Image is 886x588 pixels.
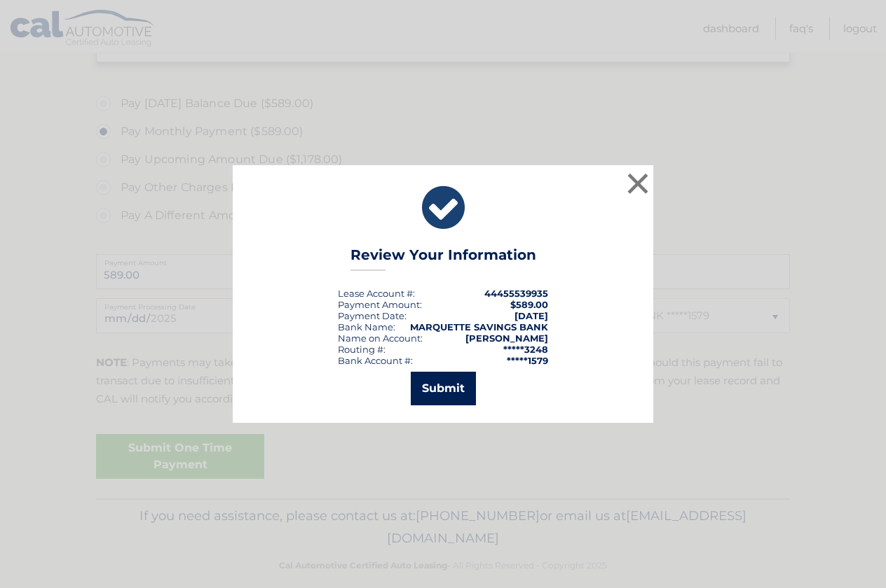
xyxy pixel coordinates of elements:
[338,355,413,366] div: Bank Account #:
[465,332,548,344] strong: [PERSON_NAME]
[514,310,548,321] span: [DATE]
[338,288,415,299] div: Lease Account #:
[410,321,548,332] strong: MARQUETTE SAVINGS BANK
[350,246,536,271] h3: Review Your Information
[338,344,386,355] div: Routing #:
[411,372,476,405] button: Submit
[338,310,407,321] div: :
[338,321,395,332] div: Bank Name:
[338,310,404,321] span: Payment Date
[484,288,548,299] strong: 44455539935
[510,299,548,310] span: $589.00
[338,299,422,310] div: Payment Amount:
[338,332,423,344] div: Name on Account:
[624,169,652,197] button: ×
